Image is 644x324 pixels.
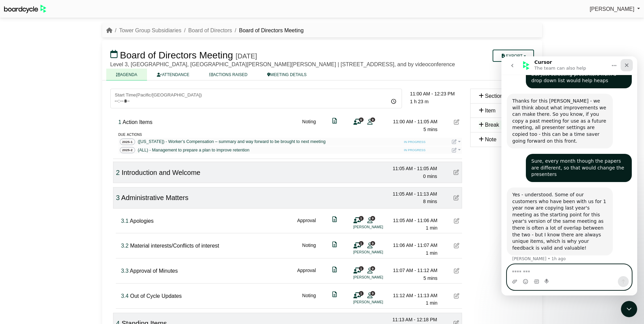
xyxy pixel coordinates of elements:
span: 2025-1 [120,139,135,145]
span: Click to fine tune number [116,169,120,176]
span: Material interests/Conflicts of interest [130,243,219,249]
div: 11:05 AM - 11:06 AM [390,217,438,224]
span: Introduction and Welcome [122,169,200,176]
span: Section [485,93,503,99]
span: Approval of Minutes [130,268,178,274]
a: Tower Group Subsidiaries [119,28,181,33]
span: Out of Cycle Updates [130,293,182,299]
span: 0 mins [423,174,437,179]
iframe: Intercom live chat [501,56,637,295]
span: [PERSON_NAME] [590,6,634,12]
div: Approval [297,217,316,232]
span: Click to fine tune number [116,194,120,201]
iframe: Intercom live chat [621,301,637,317]
li: [PERSON_NAME] [353,299,404,305]
span: Click to fine tune number [121,268,129,274]
a: ATTENDANCE [147,69,199,80]
span: 9 [370,241,375,246]
span: Administrative Matters [121,194,188,201]
span: Action Items [123,119,152,125]
span: Break [485,122,499,128]
span: 1 min [426,250,437,256]
span: 5 mins [423,275,437,281]
span: Click to fine tune number [121,243,129,249]
span: 9 [370,118,375,122]
span: 2025-2 [120,147,135,154]
span: IN PROGRESS [402,148,428,153]
a: MEETING DETAILS [257,69,316,80]
div: 11:00 AM - 12:23 PM [410,90,462,97]
span: 9 [370,291,375,295]
div: due actions [118,130,462,138]
span: 1 h 23 m [410,99,428,104]
li: Board of Directors Meeting [232,26,304,35]
div: 11:06 AM - 11:07 AM [390,241,438,249]
li: [PERSON_NAME] [353,224,404,230]
li: [PERSON_NAME] [353,249,404,255]
span: 1 [359,291,364,295]
span: 1 [359,241,364,246]
div: Noting [302,241,316,257]
li: [PERSON_NAME] [353,274,404,280]
span: 1 min [426,225,437,231]
span: 9 [370,266,375,271]
span: 0 [359,118,364,122]
img: BoardcycleBlackGreen-aaafeed430059cb809a45853b8cf6d952af9d84e6e89e1f1685b34bfd5cb7d64.svg [4,5,46,13]
span: Apologies [130,218,153,224]
div: 11:07 AM - 11:12 AM [390,267,438,274]
span: 5 mins [423,127,437,132]
span: 1 [359,216,364,220]
span: Board of Directors Meeting [120,50,233,60]
span: Click to fine tune number [118,119,122,125]
a: [PERSON_NAME] [590,5,640,14]
span: 1 min [426,300,437,306]
span: Click to fine tune number [121,218,129,224]
a: ACTIONS RAISED [199,69,257,80]
a: ([US_STATE]) - Worker’s Compensation – summary and way forward to be brought to next meeting [136,138,327,145]
div: 11:00 AM - 11:05 AM [390,118,438,125]
span: Click to fine tune number [121,293,129,299]
span: Item [485,108,496,113]
div: 11:13 AM - 12:18 PM [390,316,437,323]
a: (ALL) - Management to prepare a plan to improve retention [136,147,251,154]
span: Note [485,137,497,142]
span: 9 [370,216,375,220]
span: 8 mins [423,199,437,204]
div: Noting [302,292,316,307]
div: Approval [297,267,316,282]
div: 11:05 AM - 11:05 AM [390,165,437,172]
button: Export [493,50,534,62]
a: Board of Directors [188,28,232,33]
span: IN PROGRESS [402,140,428,145]
div: 11:12 AM - 11:13 AM [390,292,438,299]
div: [DATE] [236,52,257,60]
span: 1 [359,266,364,271]
a: AGENDA [106,69,147,80]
